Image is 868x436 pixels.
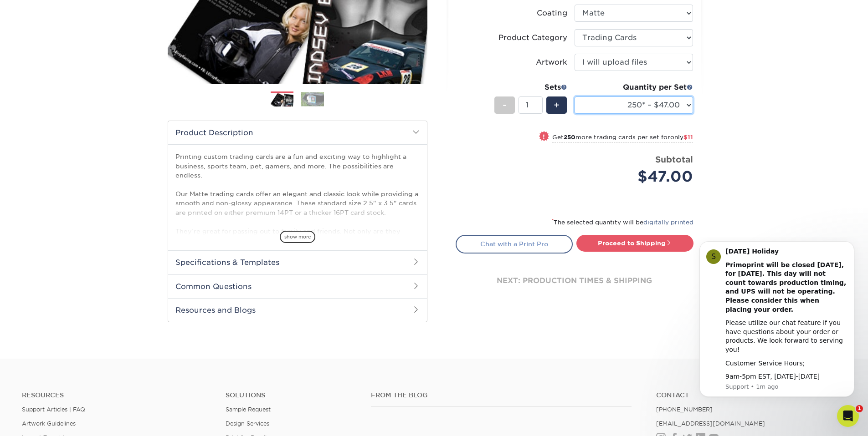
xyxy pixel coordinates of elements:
a: [EMAIL_ADDRESS][DOMAIN_NAME] [656,420,765,427]
div: next: production times & shipping [456,253,693,308]
a: [PHONE_NUMBER] [656,406,713,413]
iframe: Intercom notifications message [686,237,868,411]
a: Support Articles | FAQ [22,406,85,413]
span: - [503,98,507,112]
span: ! [543,132,545,142]
div: $47.00 [581,166,693,188]
h2: Resources and Blogs [168,298,427,322]
span: $11 [683,134,693,141]
span: + [554,98,560,112]
p: Printing custom trading cards are a fun and exciting way to highlight a business, sports team, pe... [175,152,420,273]
div: Coating [537,8,567,19]
span: only [670,134,693,141]
img: Trading Cards 02 [301,92,324,106]
a: Sample Request [226,406,271,413]
div: Product Category [498,32,567,43]
h4: Resources [22,391,212,399]
a: digitally printed [643,219,693,226]
h2: Common Questions [168,274,427,298]
strong: Subtotal [655,154,693,164]
h2: Product Description [168,121,427,144]
div: Artwork [536,57,567,68]
small: The selected quantity will be [552,219,693,226]
h4: From the Blog [371,391,632,399]
span: show more [280,231,315,243]
a: Contact [656,391,846,399]
a: Proceed to Shipping [576,235,693,251]
img: Trading Cards 01 [271,92,293,108]
strong: 250 [564,134,575,141]
h4: Solutions [226,391,357,399]
a: Chat with a Print Pro [456,235,573,253]
div: Quantity per Set [575,82,693,93]
iframe: Intercom live chat [837,405,859,427]
span: 1 [856,405,863,412]
div: Sets [494,82,567,93]
h2: Specifications & Templates [168,250,427,274]
a: Design Services [226,420,269,427]
small: Get more trading cards per set for [552,134,693,143]
iframe: Google Customer Reviews [2,408,77,433]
